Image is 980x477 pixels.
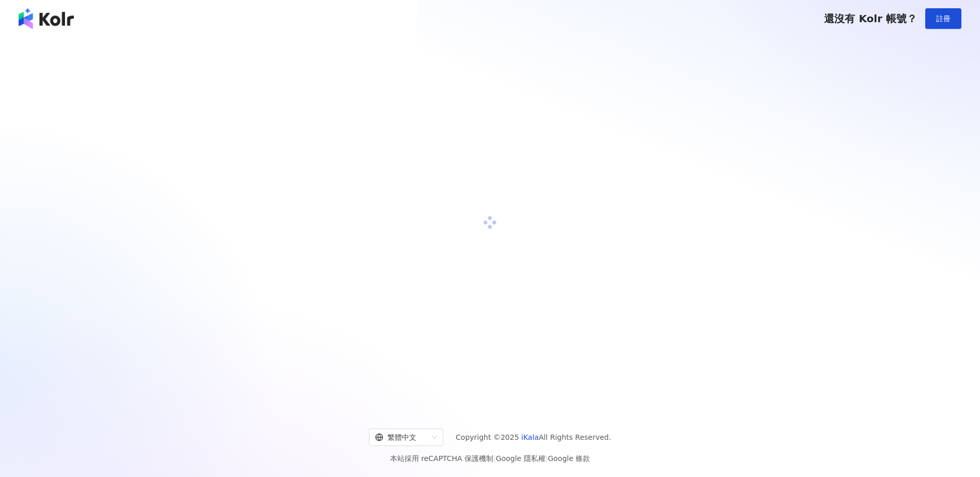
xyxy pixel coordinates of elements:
[546,454,548,463] span: |
[936,14,951,23] span: 註冊
[496,454,546,463] a: Google 隱私權
[390,452,590,465] span: 本站採用 reCAPTCHA 保護機制
[19,8,74,29] img: logo
[521,433,539,441] a: iKala
[493,454,496,463] span: |
[925,8,961,29] button: 註冊
[456,431,611,443] span: Copyright © 2025 All Rights Reserved.
[548,454,590,463] a: Google 條款
[375,429,428,446] div: 繁體中文
[824,12,917,25] span: 還沒有 Kolr 帳號？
